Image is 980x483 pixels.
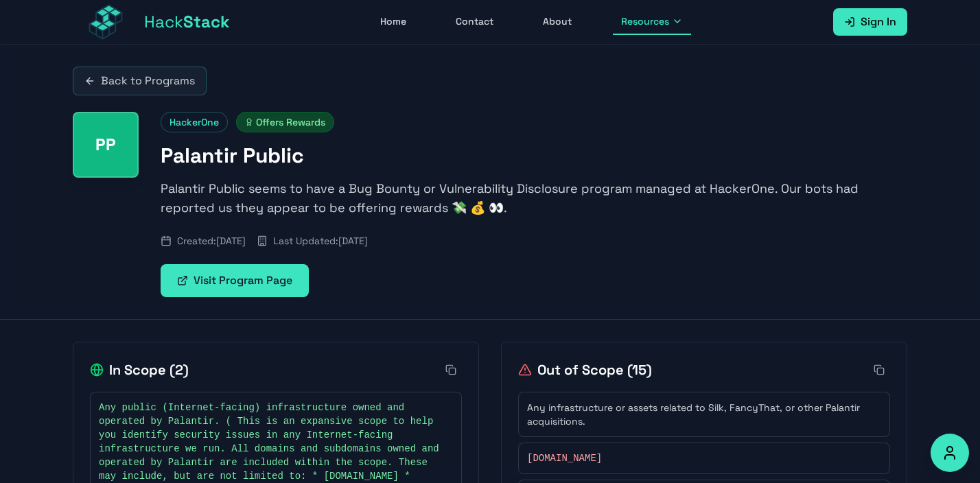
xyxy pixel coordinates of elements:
[535,9,580,35] a: About
[527,401,867,428] span: Any infrastructure or assets related to Silk, FancyThat, or other Palantir acquisitions.
[73,67,207,95] a: Back to Programs
[144,11,230,33] span: Hack
[621,14,669,28] span: Resources
[177,234,246,248] span: Created: [DATE]
[273,234,368,248] span: Last Updated: [DATE]
[527,451,602,465] span: [DOMAIN_NAME]
[613,9,691,35] button: Resources
[236,112,334,132] span: Offers Rewards
[183,11,230,32] span: Stack
[440,359,462,381] button: Copy all in-scope items
[833,8,907,36] a: Sign In
[861,14,896,30] span: Sign In
[73,112,139,178] div: Palantir Public
[161,112,228,132] span: HackerOne
[447,9,502,35] a: Contact
[372,9,415,35] a: Home
[90,360,189,379] h2: In Scope ( 2 )
[868,359,890,381] button: Copy all out-of-scope items
[161,179,907,217] p: Palantir Public seems to have a Bug Bounty or Vulnerability Disclosure program managed at HackerO...
[931,434,969,472] button: Accessibility Options
[518,360,652,379] h2: Out of Scope ( 15 )
[161,264,309,297] a: Visit Program Page
[161,143,907,168] h1: Palantir Public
